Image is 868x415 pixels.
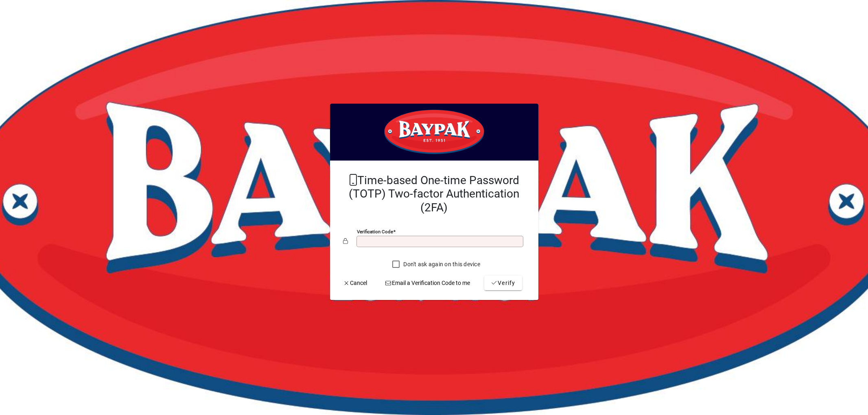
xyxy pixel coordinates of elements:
button: Cancel [340,276,371,290]
span: Verify [491,279,516,287]
mat-label: Verification code [357,229,393,235]
span: Email a Verification Code to me [385,279,470,287]
button: Email a Verification Code to me [381,276,473,290]
h2: Time-based One-time Password (TOTP) Two-factor Authentication (2FA) [343,174,525,215]
button: Verify [484,276,522,290]
span: Cancel [343,279,367,287]
label: Don't ask again on this device [402,260,480,268]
